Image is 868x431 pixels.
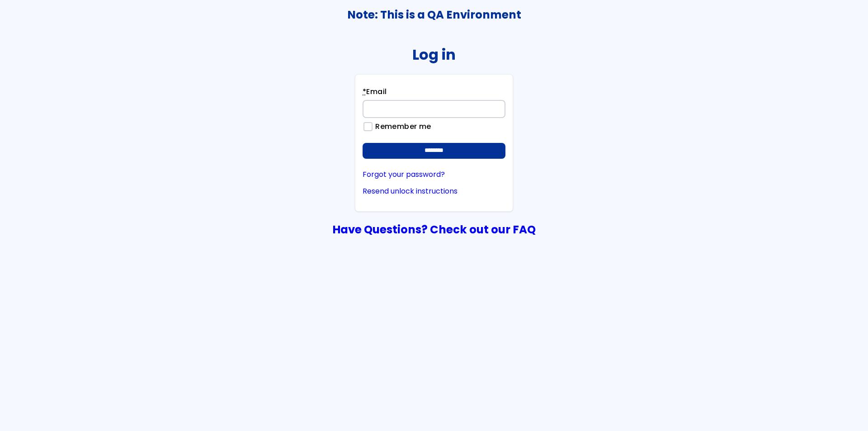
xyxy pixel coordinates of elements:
h2: Log in [412,46,456,63]
label: Remember me [371,123,431,131]
h3: Note: This is a QA Environment [0,9,868,21]
a: Resend unlock instructions [363,187,505,195]
a: Have Questions? Check out our FAQ [332,222,536,237]
label: Email [363,86,387,100]
abbr: required [363,86,366,97]
a: Forgot your password? [363,171,505,179]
